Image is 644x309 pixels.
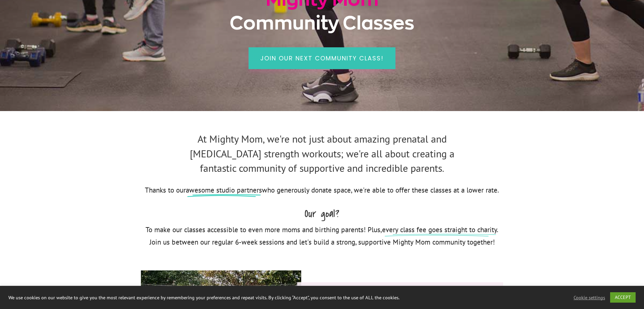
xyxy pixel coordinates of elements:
font: At Mighty Mom, we're not just about amazing prenatal and [MEDICAL_DATA] strength workouts; we're ... [190,132,454,174]
a: Join our next community class! [249,47,395,69]
a: ACCEPT [610,292,636,303]
a: Cookie settings [574,295,605,301]
p: Thanks to our who generously donate space, we're able to offer these classes at a lower rate. [141,184,503,205]
span: Our goal? [305,206,339,221]
span: Join our next community class! [260,54,384,62]
div: We use cookies on our website to give you the most relevant experience by remembering your prefer... [8,295,447,301]
p: To make our classes accessible to even more moms and birthing parents! Plus, Join us between our ... [141,224,503,257]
